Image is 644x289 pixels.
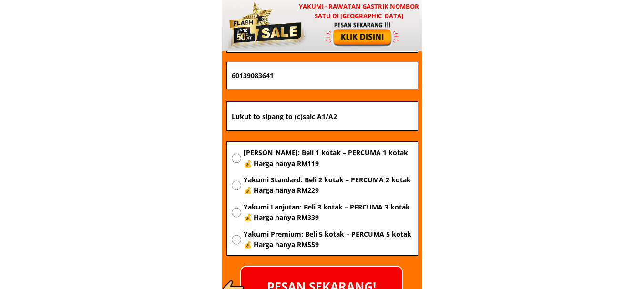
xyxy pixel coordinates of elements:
h3: YAKUMI - Rawatan Gastrik Nombor Satu di [GEOGRAPHIC_DATA] [296,1,421,21]
span: Yakumi Standard: Beli 2 kotak – PERCUMA 2 kotak 💰 Harga hanya RM229 [244,175,412,196]
span: Yakumi Premium: Beli 5 kotak – PERCUMA 5 kotak 💰 Harga hanya RM559 [244,229,412,250]
input: Nombor Telefon Bimbit [229,62,415,89]
span: Yakumi Lanjutan: Beli 3 kotak – PERCUMA 3 kotak 💰 Harga hanya RM339 [244,202,412,223]
span: [PERSON_NAME]: Beli 1 kotak – PERCUMA 1 kotak 💰 Harga hanya RM119 [244,148,412,169]
input: Alamat [229,102,415,130]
